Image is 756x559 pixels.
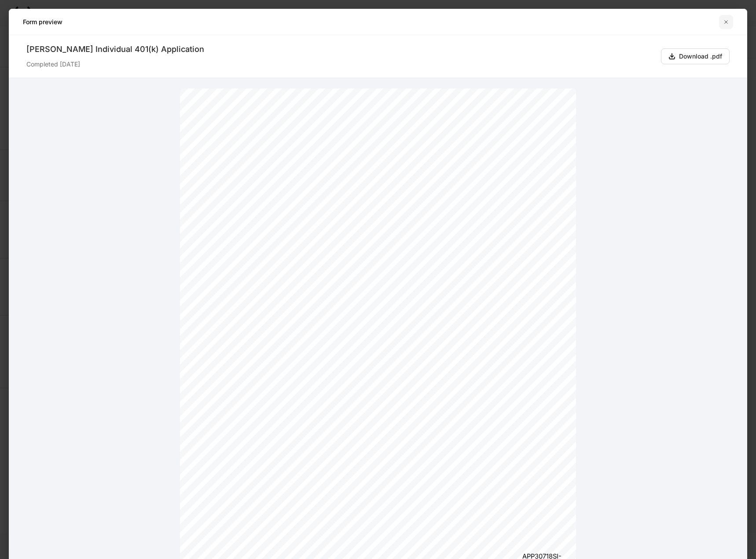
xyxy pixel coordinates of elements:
[453,100,498,111] section: Clear Form
[26,55,654,69] div: Completed [DATE]
[661,48,730,64] button: Download .pdf
[26,44,654,55] div: [PERSON_NAME] Individual 401(k) Application
[507,100,553,111] section: Print Form
[23,18,62,26] h5: Form preview
[679,52,722,61] div: Download .pdf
